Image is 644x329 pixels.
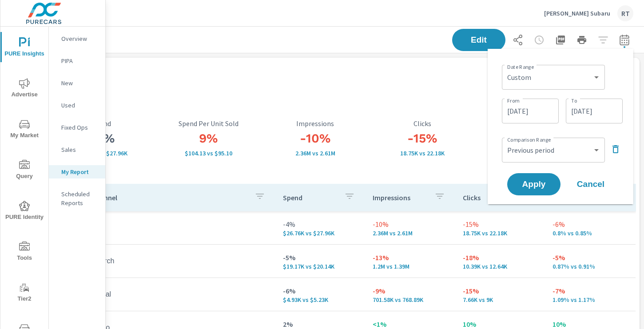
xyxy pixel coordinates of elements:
[553,285,628,296] p: -7%
[516,180,552,188] span: Apply
[283,263,359,270] p: $19,168 vs $20,136
[61,34,98,43] p: Overview
[463,263,539,270] p: 10,388 vs 12,641
[369,119,476,127] p: Clicks
[476,150,583,157] p: 0.8% vs 0.85%
[373,193,427,202] p: Impressions
[61,123,98,132] p: Fixed Ops
[61,56,98,65] p: PIPA
[49,99,105,112] div: Used
[452,29,505,51] button: Edit
[3,37,46,59] span: PURE Insights
[544,9,610,17] p: [PERSON_NAME] Subaru
[463,193,517,202] p: Clicks
[155,119,262,127] p: Spend Per Unit Sold
[49,165,105,178] div: My Report
[461,36,497,44] span: Edit
[373,230,449,237] p: 2.36M vs 2.61M
[61,167,98,176] p: My Report
[49,143,105,156] div: Sales
[373,263,449,270] p: 1,200,211 vs 1,386,944
[283,230,359,237] p: $26,761 vs $27,959
[509,31,527,49] button: Share Report
[463,219,539,230] p: -15%
[373,252,449,263] p: -13%
[463,230,539,237] p: 18,748 vs 22,177
[61,145,98,154] p: Sales
[463,285,539,296] p: -15%
[3,119,46,141] span: My Market
[616,31,633,49] button: Select Date Range
[283,252,359,263] p: -5%
[553,252,628,263] p: -5%
[49,54,105,67] div: PIPA
[3,282,46,304] span: Tier2
[507,173,561,195] button: Apply
[573,180,608,188] span: Cancel
[49,121,105,134] div: Fixed Ops
[3,160,46,182] span: Query
[49,76,105,90] div: New
[283,219,359,230] p: -4%
[552,31,569,49] button: "Export Report to PDF"
[92,193,247,202] p: Channel
[61,190,98,207] p: Scheduled Reports
[283,193,338,202] p: Spend
[463,296,539,303] p: 7,658 vs 9,004
[476,119,583,127] p: CTR
[3,201,46,222] span: PURE Identity
[283,285,359,296] p: -6%
[369,150,476,157] p: 18,748 vs 22,177
[553,263,628,270] p: 0.87% vs 0.91%
[49,32,105,45] div: Overview
[553,296,628,303] p: 1.09% vs 1.17%
[3,242,46,263] span: Tools
[373,296,449,303] p: 701,578 vs 768,888
[155,150,262,157] p: $104.13 vs $95.10
[463,252,539,263] p: -18%
[617,5,633,21] div: RT
[553,230,628,237] p: 0.8% vs 0.85%
[3,78,46,100] span: Advertise
[262,119,369,127] p: Impressions
[49,187,105,210] div: Scheduled Reports
[573,31,591,49] button: Print Report
[155,131,262,146] h3: 9%
[262,131,369,146] h3: -10%
[369,131,476,146] h3: -15%
[61,79,98,87] p: New
[373,219,449,230] p: -10%
[553,219,628,230] p: -6%
[564,173,617,195] button: Cancel
[85,250,276,272] td: Search
[283,296,359,303] p: $4,934 vs $5,234
[85,283,276,305] td: Social
[373,285,449,296] p: -9%
[61,101,98,110] p: Used
[476,131,583,146] h3: -6%
[262,150,369,157] p: 2,355,869 vs 2,611,064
